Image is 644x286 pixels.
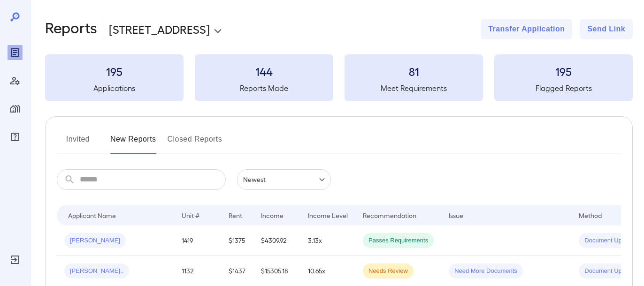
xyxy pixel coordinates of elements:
[109,22,210,37] p: [STREET_ADDRESS]
[449,267,523,276] span: Need More Documents
[363,236,434,245] span: Passes Requirements
[363,210,416,221] div: Recommendation
[229,210,244,221] div: Rent
[363,267,414,276] span: Needs Review
[8,45,23,60] div: Reports
[579,210,602,221] div: Method
[64,267,129,276] span: [PERSON_NAME]..
[494,64,633,79] h3: 195
[579,236,639,245] span: Document Upload
[579,267,639,276] span: Document Upload
[45,64,184,79] h3: 195
[195,83,333,94] h5: Reports Made
[300,226,355,256] td: 3.13x
[64,236,126,245] span: [PERSON_NAME]
[449,210,464,221] div: Issue
[68,210,116,221] div: Applicant Name
[237,169,331,190] div: Newest
[45,83,184,94] h5: Applications
[253,226,300,256] td: $4309.92
[195,64,333,79] h3: 144
[182,210,199,221] div: Unit #
[494,83,633,94] h5: Flagged Reports
[308,210,348,221] div: Income Level
[345,83,483,94] h5: Meet Requirements
[8,101,23,116] div: Manage Properties
[168,132,222,154] button: Closed Reports
[221,226,253,256] td: $1375
[580,19,633,39] button: Send Link
[8,129,23,144] div: FAQ
[110,132,156,154] button: New Reports
[261,210,284,221] div: Income
[45,19,97,39] h2: Reports
[345,64,483,79] h3: 81
[8,73,23,88] div: Manage Users
[8,252,23,267] div: Log Out
[57,132,99,154] button: Invited
[174,226,221,256] td: 1419
[481,19,572,39] button: Transfer Application
[45,54,633,101] summary: 195Applications144Reports Made81Meet Requirements195Flagged Reports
